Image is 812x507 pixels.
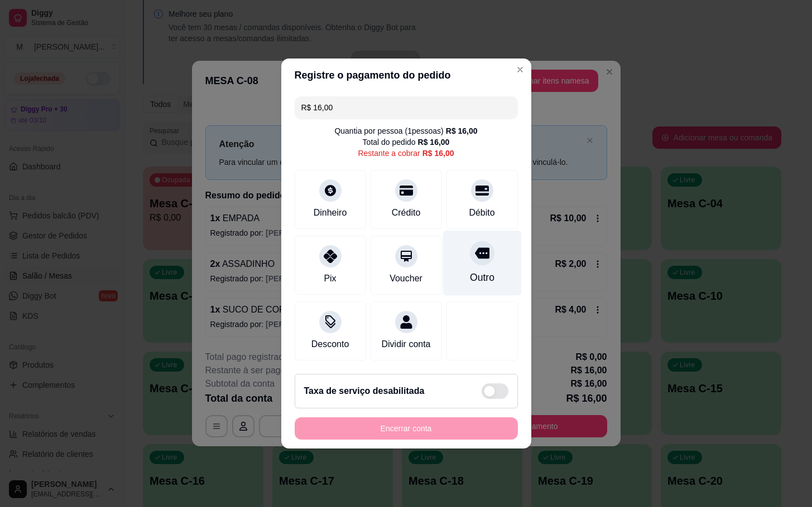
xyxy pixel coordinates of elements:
[469,206,494,220] div: Débito
[511,61,529,79] button: Close
[304,384,425,398] h2: Taxa de serviço desabilitada
[469,270,494,285] div: Outro
[422,148,454,159] div: R$ 16,00
[301,96,511,119] input: Ex.: hambúrguer de cordeiro
[392,206,421,220] div: Crédito
[358,148,454,159] div: Restante a cobrar
[324,272,336,285] div: Pix
[418,136,450,148] div: R$ 16,00
[363,136,450,148] div: Total do pedido
[311,338,349,351] div: Desconto
[281,58,531,92] header: Registre o pagamento do pedido
[334,125,477,136] div: Quantia por pessoa ( 1 pessoas)
[390,272,422,285] div: Voucher
[381,338,430,351] div: Dividir conta
[314,206,347,220] div: Dinheiro
[446,125,478,136] div: R$ 16,00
